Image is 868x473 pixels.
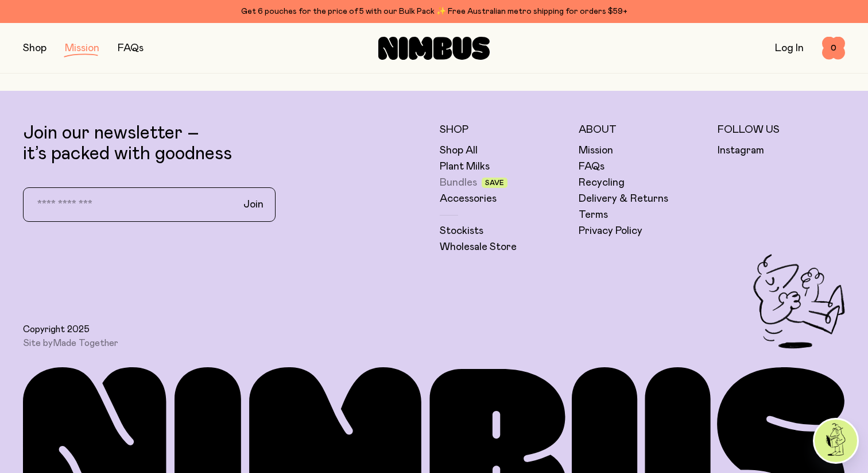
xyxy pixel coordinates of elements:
img: agent [815,420,857,462]
a: Plant Milks [440,160,490,174]
span: Save [485,179,504,186]
button: 0 [822,37,845,60]
h5: Follow Us [718,123,845,137]
a: Mission [65,43,99,53]
p: Join our newsletter – it’s packed with goodness [23,123,428,164]
a: FAQs [579,160,604,174]
a: Bundles [440,176,477,190]
a: Instagram [718,144,764,157]
a: Shop All [440,144,478,157]
span: Join [243,198,263,211]
button: Join [234,193,273,217]
a: Log In [775,43,804,53]
a: Wholesale Store [440,240,517,254]
h5: About [579,123,706,137]
a: Mission [579,144,613,157]
a: Recycling [579,176,625,190]
span: Copyright 2025 [23,324,90,335]
h5: Shop [440,123,567,137]
a: Delivery & Returns [579,192,668,206]
a: FAQs [118,43,144,53]
a: Stockists [440,224,483,238]
div: Get 6 pouches for the price of 5 with our Bulk Pack ✨ Free Australian metro shipping for orders $59+ [23,5,845,18]
a: Made Together [53,339,118,348]
a: Privacy Policy [579,224,642,238]
a: Accessories [440,192,497,206]
a: Terms [579,208,608,222]
span: Site by [23,337,118,349]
